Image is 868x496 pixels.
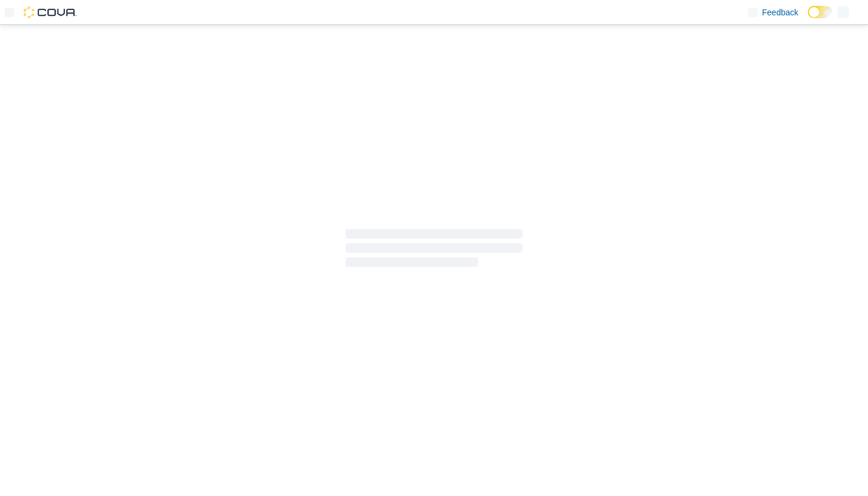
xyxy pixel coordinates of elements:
[24,6,77,18] img: Cova
[345,231,523,269] span: Loading
[743,1,803,24] a: Feedback
[762,6,798,18] span: Feedback
[808,6,833,18] input: Dark Mode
